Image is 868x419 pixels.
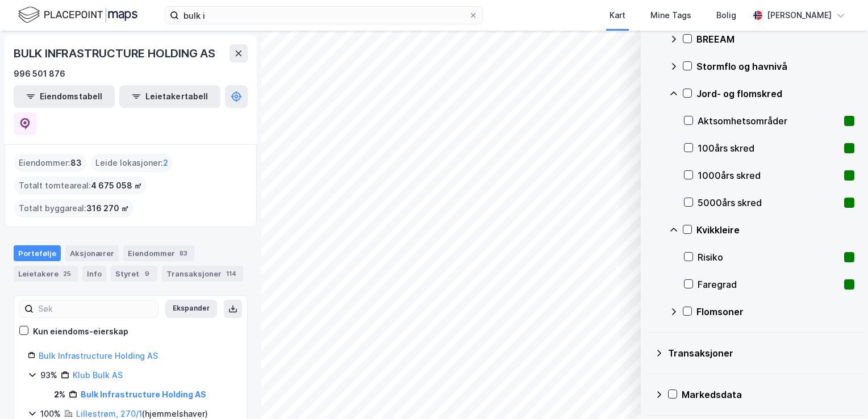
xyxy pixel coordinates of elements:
div: Faregrad [698,278,840,291]
div: Mine Tags [650,9,691,22]
input: Søk [34,300,158,317]
div: Totalt byggareal : [14,199,133,217]
a: Bulk Infrastructure Holding AS [81,389,206,399]
div: Bolig [716,9,736,22]
div: [PERSON_NAME] [767,9,832,22]
img: logo.f888ab2527a4732fd821a326f86c7f29.svg [18,5,137,25]
div: Totalt tomteareal : [14,177,147,195]
div: BREEAM [696,32,854,46]
div: 114 [224,268,239,279]
div: Styret [111,266,157,282]
div: Flomsoner [696,305,854,319]
button: Ekspander [165,300,217,318]
div: 996 501 876 [14,67,65,81]
div: Kvikkleire [696,223,854,237]
div: Transaksjoner [162,266,243,282]
div: Portefølje [14,245,61,261]
div: 93% [40,368,57,382]
div: Stormflo og havnivå [696,60,854,73]
span: 316 270 ㎡ [86,202,129,215]
span: 2 [163,156,168,170]
div: Eiendommer [123,245,194,261]
button: Leietakertabell [119,85,220,108]
div: Eiendommer : [14,154,86,172]
button: Eiendomstabell [14,85,115,108]
div: Markedsdata [682,388,854,401]
div: Leide lokasjoner : [91,154,173,172]
div: Risiko [698,250,840,264]
div: Leietakere [14,266,78,282]
div: 9 [141,268,153,279]
span: 83 [70,156,82,170]
input: Søk på adresse, matrikkel, gårdeiere, leietakere eller personer [179,7,469,24]
div: 25 [61,268,73,279]
div: 1000års skred [698,169,840,182]
div: Jord- og flomskred [696,87,854,100]
div: Aksjonærer [65,245,119,261]
div: Kun eiendoms-eierskap [33,325,128,338]
div: Kart [610,9,625,22]
div: 83 [177,248,190,259]
iframe: Chat Widget [811,364,868,419]
div: Info [82,266,106,282]
div: 5000års skred [698,196,840,209]
span: 4 675 058 ㎡ [91,179,142,192]
a: Bulk Infrastructure Holding AS [39,351,158,361]
div: 2% [54,388,65,401]
a: Lillestrøm, 270/1 [76,409,142,418]
a: Klub Bulk AS [73,370,123,380]
div: Aktsomhetsområder [698,114,840,128]
div: 100års skred [698,141,840,155]
div: BULK INFRASTRUCTURE HOLDING AS [14,44,218,62]
div: Transaksjoner [668,346,854,360]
